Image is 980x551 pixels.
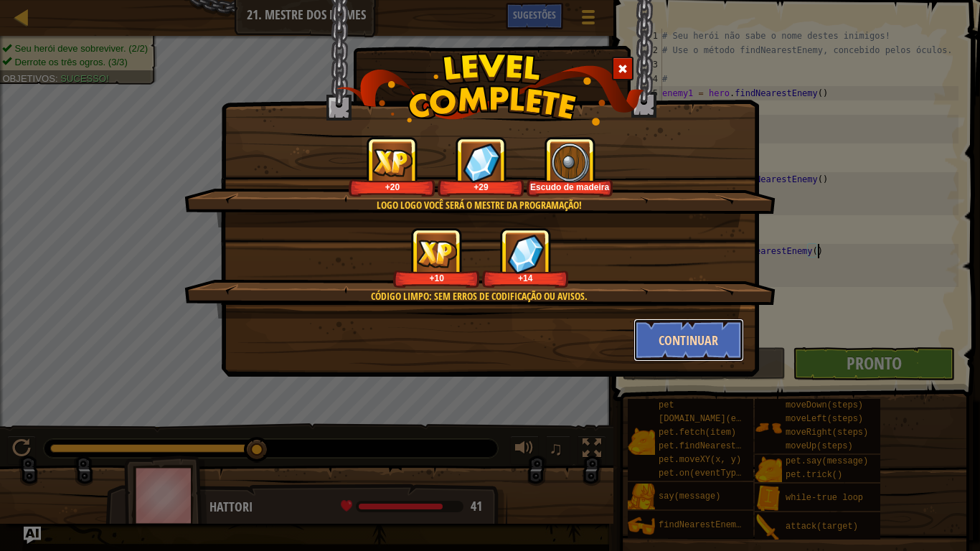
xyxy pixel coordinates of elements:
[550,143,590,182] img: portrait.png
[396,273,477,283] div: +10
[485,273,566,283] div: +14
[440,182,522,192] div: +29
[507,234,545,273] img: reward_icon_gems.png
[336,53,644,126] img: level_complete.png
[529,182,611,192] div: Escudo de madeira
[633,319,745,362] button: Continuar
[352,182,433,192] div: +20
[372,149,413,176] img: reward_icon_xp.png
[253,289,705,303] div: Código Limpo: sem erros de codificação ou avisos.
[463,143,500,182] img: reward_icon_gems.png
[417,240,457,268] img: reward_icon_xp.png
[253,198,705,212] div: Logo logo você será o mestre da programação!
